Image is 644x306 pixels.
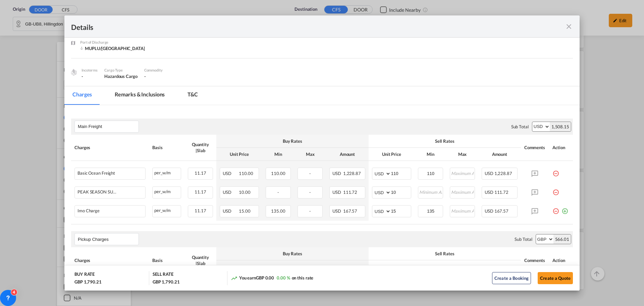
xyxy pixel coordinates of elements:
[552,205,559,212] md-icon: icon-minus-circle-outline red-400-fg pt-7
[549,247,573,273] th: Action
[271,171,285,176] span: 110.00
[82,67,98,73] div: Incoterms
[64,86,100,105] md-tab-item: Charges
[82,73,98,79] div: -
[419,168,443,178] input: Minimum Amount
[369,260,415,273] th: Unit Price
[415,260,446,273] th: Min
[144,67,163,73] div: Commodity
[153,271,173,279] div: SELL RATE
[80,39,145,45] div: Port of Discharge
[77,171,115,176] div: Basic Ocean Freight
[521,247,549,273] th: Comments
[74,144,146,150] div: Charges
[343,208,357,214] span: 167.57
[494,208,508,214] span: 167.57
[309,208,311,214] span: -
[152,144,181,150] div: Basis
[494,171,512,176] span: 1,228.87
[223,189,238,195] span: USD
[153,206,181,214] div: per_w/m
[294,148,326,161] th: Max
[153,168,181,176] div: per_w/m
[104,67,138,73] div: Cargo Type
[188,141,213,154] div: Quantity | Slab
[188,254,213,266] div: Quantity | Slab
[391,206,411,216] input: 15
[77,189,118,194] div: PEAK SEASON SURCHARGE
[552,168,559,174] md-icon: icon-minus-circle-outline red-400-fg pt-7
[262,148,294,161] th: Min
[450,187,475,197] input: Maximum Amount
[107,86,173,105] md-tab-item: Remarks & Inclusions
[478,148,521,161] th: Amount
[565,23,573,31] md-icon: icon-close fg-AAA8AD m-0 cursor
[294,260,326,273] th: Max
[256,275,274,280] span: GBP 0.00
[78,122,139,132] input: Leg Name
[419,187,443,197] input: Minimum Amount
[152,257,181,263] div: Basis
[550,122,571,131] div: 1,508.15
[332,208,342,214] span: USD
[326,260,369,273] th: Amount
[216,148,262,161] th: Unit Price
[153,279,180,285] div: GBP 1,790.21
[450,206,475,216] input: Maximum Amount
[391,187,411,197] input: 10
[153,187,181,195] div: per_w/m
[332,171,342,176] span: USD
[419,206,443,216] input: Minimum Amount
[391,168,411,178] input: 110
[485,208,493,214] span: USD
[74,257,146,263] div: Charges
[553,234,571,244] div: 566.01
[343,189,357,195] span: 111.72
[144,74,146,79] span: -
[195,170,206,176] span: 11.17
[220,138,365,144] div: Buy Rates
[446,148,478,161] th: Max
[74,271,95,279] div: BUY RATE
[538,272,573,284] button: Create a Quote
[309,189,311,195] span: -
[561,205,568,212] md-icon: icon-plus-circle-outline green-400-fg
[74,279,102,285] div: GBP 1,790.21
[446,260,478,273] th: Max
[195,189,206,194] span: 11.17
[415,148,446,161] th: Min
[492,272,531,284] button: Create a Booking
[239,171,253,176] span: 110.00
[450,168,475,178] input: Maximum Amount
[195,208,206,213] span: 11.17
[262,260,294,273] th: Min
[220,251,365,257] div: Buy Rates
[80,45,145,51] div: MUPLU/Port Louis
[485,171,493,176] span: USD
[239,189,251,195] span: 10.00
[77,208,100,213] div: Imo Charge
[223,171,238,176] span: USD
[515,236,532,242] div: Sub Total
[372,138,518,144] div: Sell Rates
[71,22,523,31] div: Details
[511,124,529,130] div: Sub Total
[549,135,573,161] th: Action
[277,275,290,280] span: 0.00 %
[326,148,369,161] th: Amount
[64,15,580,291] md-dialog: Pickup Door ...
[179,86,206,105] md-tab-item: T&C
[552,186,559,193] md-icon: icon-minus-circle-outline red-400-fg pt-7
[239,208,251,214] span: 15.00
[223,208,238,214] span: USD
[70,69,77,76] img: cargo.png
[478,260,521,273] th: Amount
[64,86,213,105] md-pagination-wrapper: Use the left and right arrow keys to navigate between tabs
[332,189,342,195] span: USD
[216,260,262,273] th: Unit Price
[343,171,361,176] span: 1,228.87
[104,73,138,79] div: Hazardous Cargo
[78,234,139,244] input: Leg Name
[231,275,237,281] md-icon: icon-trending-up
[494,189,508,195] span: 111.72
